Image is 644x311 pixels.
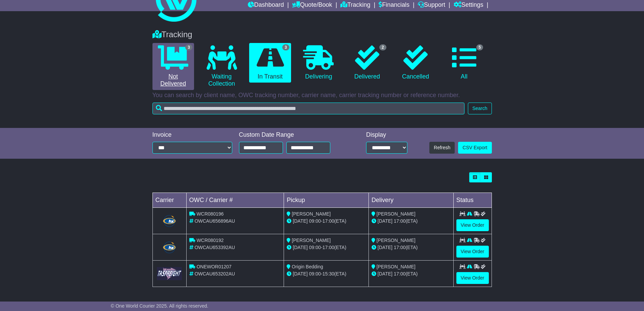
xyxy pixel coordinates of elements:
span: OWCAU656896AU [194,218,235,224]
span: 09:00 [309,218,321,224]
div: - (ETA) [287,218,366,225]
a: 5 All [443,43,485,83]
div: Tracking [149,30,495,40]
span: [PERSON_NAME] [377,211,415,217]
div: - (ETA) [287,270,366,277]
span: Origin Bedding [292,264,323,269]
img: Hunter_Express.png [162,214,177,228]
span: 3 [185,44,192,50]
span: 17:00 [323,245,334,250]
span: WCR080196 [196,211,223,217]
span: [DATE] [293,218,308,224]
span: 17:00 [394,245,406,250]
span: [DATE] [378,271,392,276]
a: 3 In Transit [249,43,291,83]
span: [PERSON_NAME] [377,264,415,269]
span: WCR080192 [196,238,223,243]
span: OWCAU653392AU [194,245,235,250]
div: (ETA) [372,244,451,251]
span: 09:00 [309,245,321,250]
div: - (ETA) [287,244,366,251]
button: Search [468,103,492,114]
div: Invoice [152,131,232,139]
span: [DATE] [378,218,392,224]
button: Refresh [429,142,455,154]
div: (ETA) [372,218,451,225]
div: (ETA) [372,270,451,277]
span: ONEWOR01207 [196,264,231,269]
td: Carrier [152,193,186,208]
span: 17:00 [323,218,334,224]
span: 2 [379,44,386,50]
span: [DATE] [378,245,392,250]
td: Status [453,193,492,208]
span: 09:00 [309,271,321,276]
span: 17:00 [394,271,406,276]
span: © One World Courier 2025. All rights reserved. [111,303,209,309]
span: [PERSON_NAME] [292,238,331,243]
span: [PERSON_NAME] [377,238,415,243]
img: GetCarrierServiceLogo [157,267,182,280]
a: Delivering [298,43,339,83]
img: Hunter_Express.png [162,241,177,254]
div: Display [366,131,407,139]
span: [PERSON_NAME] [292,211,331,217]
td: Pickup [284,193,369,208]
td: OWC / Carrier # [186,193,284,208]
span: 3 [282,44,289,50]
a: Waiting Collection [201,43,242,90]
p: You can search by client name, OWC tracking number, carrier name, carrier tracking number or refe... [152,92,492,99]
div: Custom Date Range [239,131,348,139]
span: [DATE] [293,271,308,276]
span: [DATE] [293,245,308,250]
a: View Order [456,272,489,284]
a: 2 Delivered [346,43,388,83]
a: Cancelled [395,43,436,83]
a: 3 Not Delivered [152,43,194,90]
span: 5 [476,44,483,50]
a: View Order [456,246,489,258]
td: Delivery [368,193,453,208]
span: 17:00 [394,218,406,224]
span: 15:30 [323,271,334,276]
a: CSV Export [458,142,492,154]
a: View Order [456,219,489,231]
span: OWCAU653202AU [194,271,235,276]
